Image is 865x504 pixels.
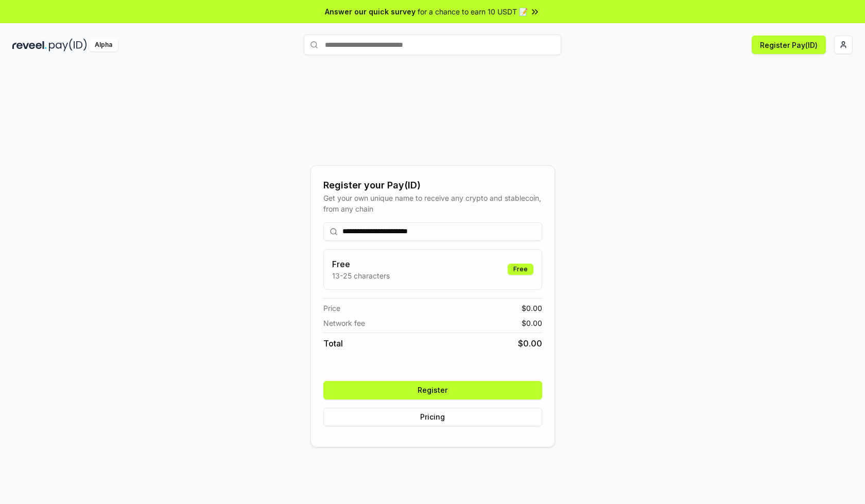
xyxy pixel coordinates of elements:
p: 13-25 characters [332,270,390,281]
img: pay_id [49,39,87,51]
div: Register your Pay(ID) [323,178,542,193]
h3: Free [332,258,390,270]
span: $ 0.00 [522,318,542,328]
span: $ 0.00 [522,303,542,314]
span: Total [323,337,343,350]
button: Register [323,381,542,399]
div: Alpha [89,39,118,51]
button: Pricing [323,408,542,426]
span: $ 0.00 [518,337,542,350]
img: reveel_dark [12,39,47,51]
span: Network fee [323,318,365,328]
span: Answer our quick survey [325,6,416,17]
span: Price [323,303,340,314]
span: for a chance to earn 10 USDT 📝 [418,6,528,17]
div: Get your own unique name to receive any crypto and stablecoin, from any chain [323,193,542,214]
button: Register Pay(ID) [752,36,826,54]
div: Free [508,264,533,275]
